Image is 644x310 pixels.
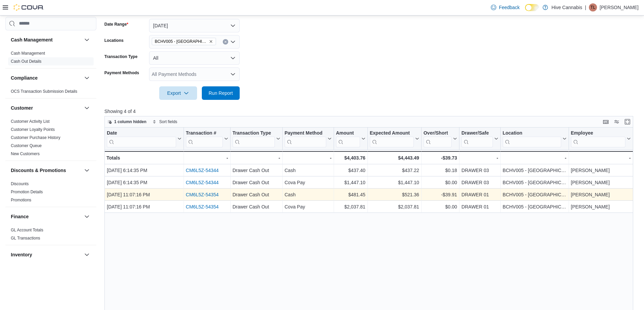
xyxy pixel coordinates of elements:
a: Customer Loyalty Points [11,127,55,132]
button: Customer [11,105,81,111]
div: [PERSON_NAME] [571,191,630,199]
span: GL Account Totals [11,227,43,233]
span: BCHV005 - [GEOGRAPHIC_DATA][PERSON_NAME] [155,38,208,45]
div: $0.00 [424,178,457,187]
span: Promotion Details [11,189,43,195]
div: Amount [336,130,360,137]
div: $1,447.10 [370,178,419,187]
div: $437.40 [336,166,365,174]
div: Customer [5,117,96,161]
div: Cash Management [5,49,96,68]
div: - [232,154,280,162]
span: Customer Queue [11,143,42,148]
div: Date [107,130,176,147]
div: [PERSON_NAME] [571,178,630,187]
a: Feedback [488,1,522,14]
span: Customer Activity List [11,119,50,124]
button: Inventory [11,251,81,258]
p: Hive Cannabis [551,3,582,11]
a: CM6L5Z-54354 [186,192,218,197]
div: $0.18 [424,166,457,174]
div: Cash [285,166,332,174]
img: Cova [14,4,44,11]
span: BCHV005 - Fort St. John [152,38,216,45]
p: | [585,3,586,11]
button: Discounts & Promotions [11,167,81,174]
div: -$39.73 [424,154,457,162]
div: Expected Amount [370,130,414,147]
button: Open list of options [230,72,236,77]
div: Transaction Type [232,130,275,137]
div: [DATE] 11:07:16 PM [107,191,182,199]
span: TL [591,3,595,11]
div: Drawer Cash Out [232,191,280,199]
a: Promotions [11,198,31,202]
div: - [461,154,498,162]
div: Location [503,130,561,147]
button: Payment Method [285,130,332,147]
button: Enter fullscreen [623,118,631,126]
div: Drawer Cash Out [232,178,280,187]
div: Transaction # URL [186,130,222,147]
button: Cash Management [11,36,81,43]
button: 1 column hidden [105,118,149,126]
div: Cova Pay [285,178,332,187]
a: CM6L5Z-54354 [186,204,218,209]
div: - [571,154,630,162]
div: [DATE] 11:07:16 PM [107,203,182,211]
div: [PERSON_NAME] [571,203,630,211]
span: Export [163,86,193,100]
div: [DATE] 6:14:35 PM [107,166,182,174]
div: Cash [285,191,332,199]
button: Open list of options [230,39,236,45]
button: Compliance [83,74,91,82]
label: Locations [104,38,124,43]
span: GL Transactions [11,235,40,241]
div: BCHV005 - [GEOGRAPHIC_DATA][PERSON_NAME] [503,203,567,211]
h3: Customer [11,105,33,111]
div: $4,403.76 [336,154,365,162]
span: Run Report [209,90,233,96]
div: - [285,154,332,162]
button: Transaction # [186,130,228,147]
span: Cash Management [11,51,45,56]
div: Over/Short [424,130,452,137]
h3: Discounts & Promotions [11,167,66,174]
p: Showing 4 of 4 [104,108,639,115]
div: $4,443.49 [370,154,419,162]
a: GL Transactions [11,236,40,241]
span: Customer Loyalty Points [11,127,55,132]
h3: Cash Management [11,36,53,43]
button: Transaction Type [232,130,280,147]
button: Inventory [83,251,91,259]
div: Date [107,130,176,137]
div: Discounts & Promotions [5,180,96,207]
div: $481.45 [336,191,365,199]
div: DRAWER 03 [461,166,498,174]
button: All [149,51,240,65]
div: DRAWER 03 [461,178,498,187]
h3: Inventory [11,251,32,258]
button: Remove BCHV005 - Fort St. John from selection in this group [209,39,213,44]
p: [PERSON_NAME] [600,3,639,11]
div: Transaction # [186,130,222,137]
div: Compliance [5,87,96,98]
div: BCHV005 - [GEOGRAPHIC_DATA][PERSON_NAME] [503,191,567,199]
div: [DATE] 6:14:35 PM [107,178,182,187]
div: Location [503,130,561,137]
a: Customer Activity List [11,119,50,124]
span: 1 column hidden [114,119,146,124]
label: Date Range [104,22,128,27]
a: Discounts [11,181,29,186]
div: $0.00 [424,203,457,211]
label: Payment Methods [104,70,139,76]
span: Cash Out Details [11,59,42,64]
button: Expected Amount [370,130,419,147]
button: Clear input [223,39,228,45]
a: CM6L5Z-54344 [186,168,218,173]
input: Dark Mode [525,4,539,11]
div: $1,447.10 [336,178,365,187]
a: New Customers [11,151,40,156]
div: BCHV005 - [GEOGRAPHIC_DATA][PERSON_NAME] [503,166,567,174]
